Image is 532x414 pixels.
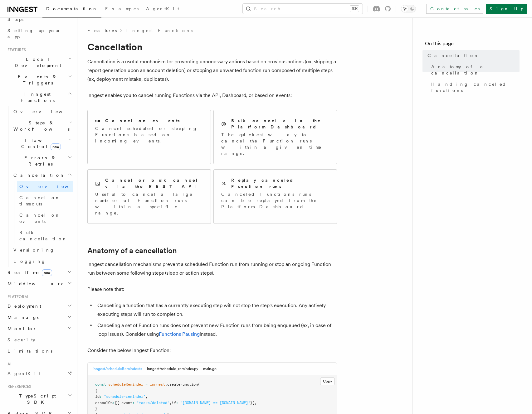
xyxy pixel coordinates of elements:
span: Overview [19,184,84,189]
a: Replay canceled Function runsCanceled Functions runs can be replayed from the Platform Dashboard [213,169,337,224]
a: Sign Up [486,4,527,14]
button: Middleware [5,278,73,289]
p: Inngest cancellation mechanisms prevent a scheduled Function run from running or stop an ongoing ... [87,260,337,277]
span: const [95,382,106,387]
h2: Replay canceled Function runs [231,177,329,190]
span: Cancel on events [19,213,60,224]
button: TypeScript SDK [5,390,73,408]
p: Canceled Functions runs can be replayed from the Platform Dashboard [221,191,329,210]
h4: On this page [425,40,520,50]
a: Cancellation [425,50,520,61]
span: Logging [13,259,46,264]
span: Handling cancelled functions [431,81,520,94]
div: Inngest Functions [5,106,73,267]
span: Platform [5,294,28,299]
button: inngest/schedule_reminder.py [147,363,198,375]
h2: Cancel or bulk cancel via the REST API [105,177,203,190]
button: Realtimenew [5,267,73,278]
p: Inngest enables you to cancel running Functions via the API, Dashboard, or based on events: [87,91,337,100]
a: Handling cancelled functions [429,79,520,96]
span: } [95,407,97,411]
span: = [145,382,148,387]
span: Manage [5,314,40,320]
a: Security [5,334,73,345]
a: Documentation [42,2,101,17]
button: Toggle dark mode [401,5,416,12]
span: AgentKit [146,6,179,11]
span: Cancel on timeouts [19,195,60,206]
p: Useful to cancel a large number of Function runs within a specific range. [95,191,203,216]
a: Inngest Functions [125,27,193,34]
a: Contact sales [426,4,483,14]
a: Setting up your app [5,25,73,42]
span: if [172,401,176,405]
span: ( [198,382,200,387]
span: new [51,143,61,150]
button: Inngest Functions [5,89,73,106]
span: Steps & Workflows [11,120,70,132]
kbd: ⌘K [350,6,359,12]
span: Middleware [5,281,64,287]
span: cancelOn [95,401,113,405]
a: Anatomy of a cancellation [429,61,520,79]
a: Anatomy of a cancellation [87,246,177,255]
a: Logging [11,256,73,267]
span: [{ event [115,401,132,405]
span: Cancellation [11,172,65,178]
span: : [113,401,115,405]
div: Cancellation [11,181,73,244]
span: Realtime [5,269,52,276]
button: inngest/scheduleReminder.ts [93,363,142,375]
a: Versioning [11,244,73,256]
span: AI [5,362,12,367]
a: Examples [101,2,142,17]
span: References [5,384,31,389]
p: Cancel scheduled or sleeping Functions based on incoming events. [95,125,203,144]
span: Deployment [5,303,41,309]
button: Cancellation [11,170,73,181]
span: .createFunction [165,382,198,387]
button: Local Development [5,54,73,71]
span: Errors & Retries [11,155,68,167]
span: TypeScript SDK [5,393,67,405]
span: Limitations [7,349,52,354]
span: Examples [105,6,139,11]
a: Overview [11,106,73,117]
li: Canceling a set of Function runs does not prevent new Function runs from being enqueued (ex, in c... [95,321,337,339]
span: Cancellation [427,52,479,59]
span: Inngest Functions [5,91,67,103]
a: Cancel on events [17,209,73,227]
button: Deployment [5,301,73,312]
li: Cancelling a function that has a currently executing step will not stop the step's execution. Any... [95,301,337,319]
span: Versioning [13,248,55,253]
span: Flow Control [11,137,69,150]
a: Cancel on timeouts [17,192,73,209]
span: inngest [150,382,165,387]
span: Anatomy of a cancellation [431,64,520,76]
span: scheduleReminder [108,382,143,387]
a: Bulk cancel via the Platform DashboardThe quickest way to cancel the Function runs within a given... [213,110,337,164]
span: Bulk cancellation [19,230,67,241]
span: { [95,388,97,393]
span: }] [250,401,255,405]
span: Security [7,337,35,342]
a: Bulk cancellation [17,227,73,244]
a: Cancel or bulk cancel via the REST APIUseful to cancel a large number of Function runs within a s... [87,169,211,224]
span: Features [87,27,117,34]
span: Setting up your app [7,28,61,39]
button: Events & Triggers [5,71,73,89]
button: Flow Controlnew [11,135,73,152]
span: , [255,401,257,405]
p: Consider the below Inngest Function: [87,346,337,355]
span: Overview [13,109,78,114]
a: Cancel on eventsCancel scheduled or sleeping Functions based on incoming events. [87,110,211,164]
p: Cancellation is a useful mechanism for preventing unnecessary actions based on previous actions (... [87,57,337,84]
button: Search...⌘K [243,4,363,14]
a: Functions Pausing [159,331,200,337]
span: Documentation [46,6,98,11]
span: new [42,269,52,276]
a: Limitations [5,345,73,357]
span: , [145,394,148,399]
span: , [169,401,172,405]
h2: Cancel on events [105,118,180,124]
